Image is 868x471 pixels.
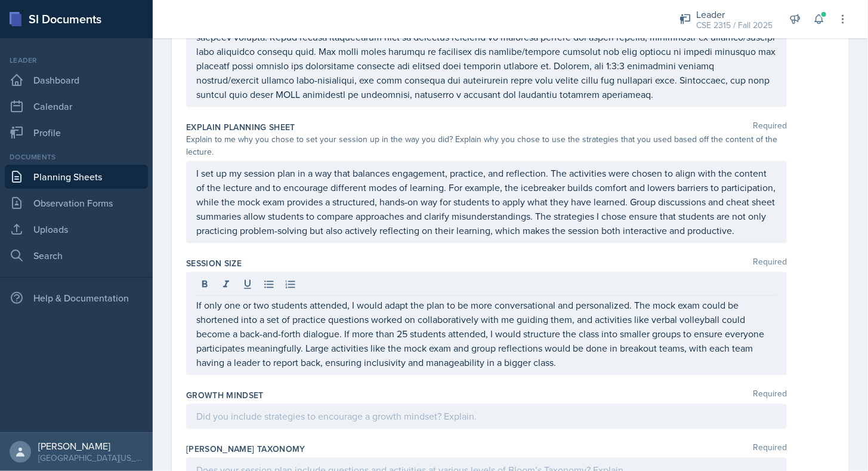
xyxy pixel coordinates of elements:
a: Observation Forms [5,191,148,215]
div: [PERSON_NAME] [38,440,143,452]
div: Leader [5,55,148,66]
a: Search [5,244,148,267]
p: I set up my session plan in a way that balances engagement, practice, and reflection. The activit... [196,167,777,238]
a: Calendar [5,94,148,118]
div: Leader [696,7,773,21]
div: Explain to me why you chose to set your session up in the way you did? Explain why you chose to u... [186,134,787,159]
a: Planning Sheets [5,165,148,189]
span: Required [753,390,787,402]
span: Required [753,444,787,455]
label: Session Size [186,258,242,270]
a: Dashboard [5,68,148,92]
label: Growth Mindset [186,390,264,402]
div: Documents [5,152,148,162]
div: Help & Documentation [5,286,148,310]
a: Profile [5,121,148,144]
label: Explain Planning Sheet [186,122,295,134]
label: [PERSON_NAME] Taxonomy [186,444,305,455]
span: Required [753,122,787,134]
div: [GEOGRAPHIC_DATA][US_STATE] [38,452,143,464]
a: Uploads [5,217,148,241]
div: CSE 2315 / Fall 2025 [696,19,773,32]
span: Required [753,258,787,270]
p: If only one or two students attended, I would adapt the plan to be more conversational and person... [196,298,777,370]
